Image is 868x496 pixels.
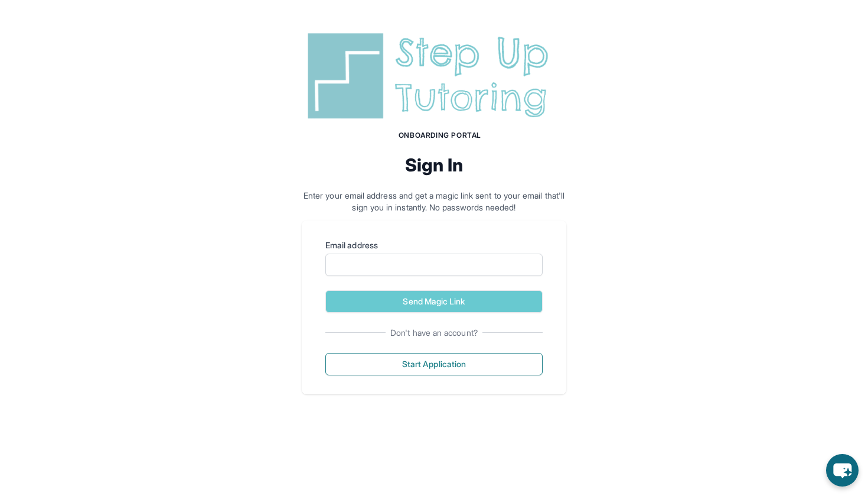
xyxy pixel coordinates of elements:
button: chat-button [826,454,859,487]
label: Email address [325,239,543,251]
h2: Sign In [302,154,566,176]
button: Start Application [325,353,543,375]
span: Don't have an account? [386,327,482,339]
p: Enter your email address and get a magic link sent to your email that'll sign you in instantly. N... [302,190,566,213]
button: Send Magic Link [325,290,543,313]
h1: Onboarding Portal [314,131,566,140]
img: Step Up Tutoring horizontal logo [302,28,566,124]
